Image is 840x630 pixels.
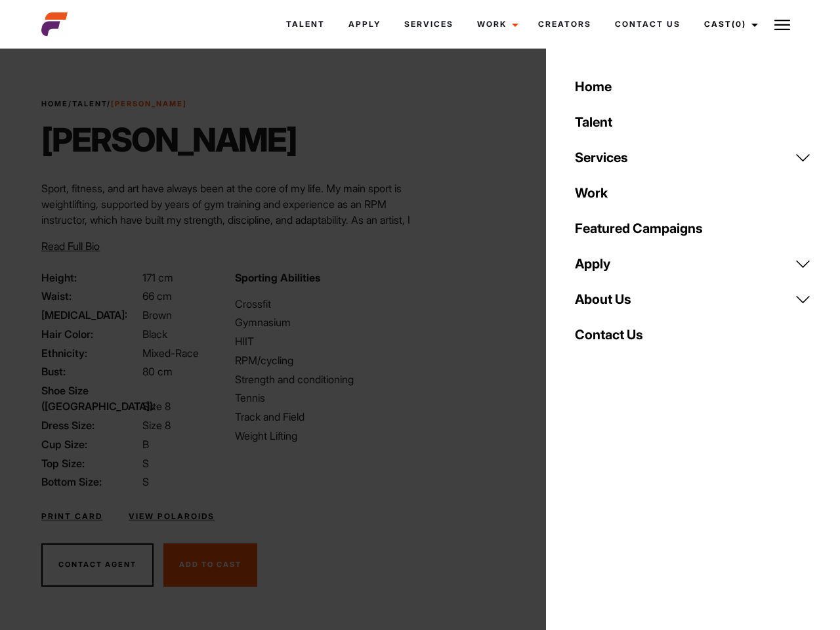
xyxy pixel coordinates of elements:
li: RPM/cycling [235,352,412,368]
button: Add To Cast [163,543,257,587]
span: B [142,438,149,451]
li: Weight Lifting [235,428,412,444]
a: Apply [337,7,392,42]
a: Featured Campaigns [567,211,819,246]
li: Crossfit [235,296,412,312]
span: Size 8 [142,400,171,413]
a: Services [567,140,819,175]
a: About Us [567,282,819,317]
a: Talent [274,7,337,42]
span: Read Full Bio [41,240,100,253]
a: Print Card [41,511,102,522]
button: Contact Agent [41,543,154,587]
video: Your browser does not support the video tag. [451,84,770,482]
button: Read Full Bio [41,238,100,254]
a: Services [392,7,465,42]
h1: [PERSON_NAME] [41,120,297,159]
span: S [142,475,149,488]
li: Gymnasium [235,314,412,330]
a: Creators [526,7,603,42]
span: 171 cm [142,271,173,284]
span: Hair Color: [41,326,140,342]
a: Talent [72,99,107,108]
span: (0) [732,19,746,29]
img: Burger icon [774,17,790,33]
span: S [142,457,149,470]
a: Cast(0) [692,7,766,42]
a: Home [41,99,68,108]
span: [MEDICAL_DATA]: [41,307,140,323]
span: Waist: [41,288,140,304]
a: Contact Us [567,317,819,352]
span: Black [142,327,167,341]
a: Apply [567,246,819,282]
li: Tennis [235,390,412,406]
a: Home [567,69,819,104]
span: Top Size: [41,455,140,471]
span: 66 cm [142,289,172,303]
p: Sport, fitness, and art have always been at the core of my life. My main sport is weightlifting, ... [41,180,412,259]
strong: Sporting Abilities [235,271,320,284]
strong: [PERSON_NAME] [111,99,187,108]
a: Work [465,7,526,42]
span: Mixed-Race [142,346,199,360]
span: Size 8 [142,419,171,432]
a: View Polaroids [129,511,215,522]
li: HIIT [235,333,412,349]
span: Bottom Size: [41,474,140,490]
a: Talent [567,104,819,140]
a: Contact Us [603,7,692,42]
span: Bust: [41,364,140,379]
li: Track and Field [235,409,412,425]
span: Shoe Size ([GEOGRAPHIC_DATA]): [41,383,140,414]
span: Add To Cast [179,560,241,569]
img: cropped-aefm-brand-fav-22-square.png [41,11,68,37]
span: Cup Size: [41,436,140,452]
span: / / [41,98,187,110]
span: Height: [41,270,140,285]
span: Ethnicity: [41,345,140,361]
span: Dress Size: [41,417,140,433]
span: Brown [142,308,172,322]
li: Strength and conditioning [235,371,412,387]
a: Work [567,175,819,211]
span: 80 cm [142,365,173,378]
